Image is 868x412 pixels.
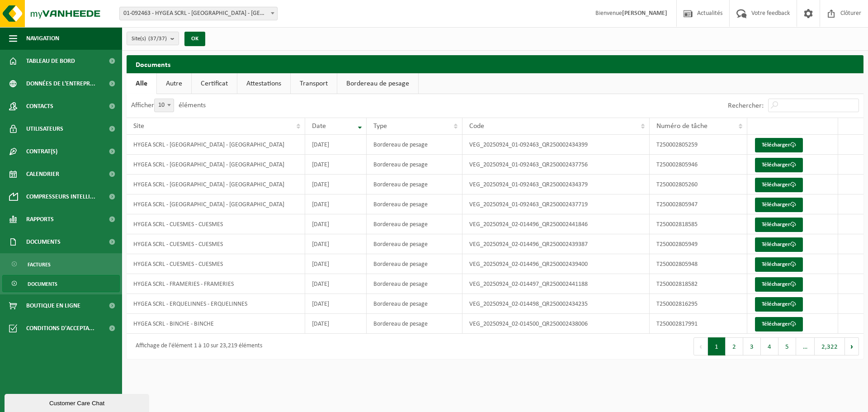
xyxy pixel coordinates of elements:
span: Tableau de bord [26,50,75,72]
td: Bordereau de pesage [367,254,462,274]
a: Attestations [237,73,290,94]
td: HYGEA SCRL - CUESMES - CUESMES [127,214,305,234]
td: VEG_20250924_01-092463_QR250002437756 [462,155,650,175]
a: Transport [291,73,337,94]
span: 01-092463 - HYGEA SCRL - HAVRE - HAVRÉ [119,7,278,20]
td: [DATE] [305,194,366,214]
td: [DATE] [305,214,366,234]
count: (37/37) [148,36,167,42]
td: [DATE] [305,175,366,194]
span: Contacts [26,95,53,118]
td: T250002805947 [650,194,747,214]
a: Certificat [192,73,237,94]
button: 2,322 [815,337,845,355]
td: VEG_20250924_02-014496_QR250002441846 [462,214,650,234]
label: Rechercher: [728,102,764,109]
button: Site(s)(37/37) [127,32,179,45]
a: Télécharger [755,277,803,292]
button: Previous [693,337,708,355]
span: Navigation [26,27,59,50]
span: Utilisateurs [26,118,63,140]
td: [DATE] [305,274,366,294]
td: VEG_20250924_01-092463_QR250002434379 [462,175,650,194]
h2: Documents [127,55,863,73]
td: HYGEA SCRL - CUESMES - CUESMES [127,234,305,254]
span: … [796,337,815,355]
td: Bordereau de pesage [367,314,462,334]
td: Bordereau de pesage [367,155,462,175]
td: [DATE] [305,135,366,155]
a: Autre [157,73,191,94]
a: Télécharger [755,297,803,312]
td: HYGEA SCRL - [GEOGRAPHIC_DATA] - [GEOGRAPHIC_DATA] [127,135,305,155]
td: Bordereau de pesage [367,274,462,294]
a: Alle [127,73,156,94]
div: Affichage de l'élément 1 à 10 sur 23,219 éléments [131,338,262,355]
a: Télécharger [755,198,803,212]
button: OK [184,32,205,46]
span: Type [373,123,387,130]
td: Bordereau de pesage [367,294,462,314]
a: Télécharger [755,257,803,272]
a: Bordereau de pesage [337,73,418,94]
td: T250002805260 [650,175,747,194]
td: T250002805259 [650,135,747,155]
span: Site [133,123,144,130]
td: T250002805946 [650,155,747,175]
span: Contrat(s) [26,140,57,163]
td: T250002817991 [650,314,747,334]
button: 2 [726,337,743,355]
td: T250002816295 [650,294,747,314]
button: 4 [761,337,778,355]
td: T250002805949 [650,234,747,254]
a: Télécharger [755,237,803,252]
a: Documents [2,275,120,292]
label: Afficher éléments [131,102,206,109]
td: T250002818585 [650,214,747,234]
td: [DATE] [305,155,366,175]
iframe: chat widget [5,392,151,412]
td: Bordereau de pesage [367,194,462,214]
td: VEG_20250924_02-014496_QR250002439387 [462,234,650,254]
span: Site(s) [132,32,167,46]
span: Factures [28,256,51,273]
td: VEG_20250924_02-014498_QR250002434235 [462,294,650,314]
button: 3 [743,337,761,355]
td: VEG_20250924_02-014496_QR250002439400 [462,254,650,274]
td: HYGEA SCRL - CUESMES - CUESMES [127,254,305,274]
td: Bordereau de pesage [367,214,462,234]
td: [DATE] [305,294,366,314]
td: HYGEA SCRL - BINCHE - BINCHE [127,314,305,334]
span: Données de l'entrepr... [26,72,95,95]
td: Bordereau de pesage [367,175,462,194]
span: Boutique en ligne [26,294,80,317]
a: Télécharger [755,158,803,172]
a: Télécharger [755,178,803,192]
td: [DATE] [305,314,366,334]
span: Rapports [26,208,54,231]
span: 01-092463 - HYGEA SCRL - HAVRE - HAVRÉ [120,7,277,20]
strong: [PERSON_NAME] [622,10,667,17]
td: VEG_20250924_02-014500_QR250002438006 [462,314,650,334]
td: [DATE] [305,234,366,254]
span: 10 [155,99,174,112]
td: VEG_20250924_02-014497_QR250002441188 [462,274,650,294]
td: HYGEA SCRL - ERQUELINNES - ERQUELINNES [127,294,305,314]
a: Télécharger [755,218,803,232]
td: VEG_20250924_01-092463_QR250002437719 [462,194,650,214]
td: [DATE] [305,254,366,274]
a: Télécharger [755,317,803,331]
a: Télécharger [755,138,803,152]
td: T250002805948 [650,254,747,274]
span: Date [312,123,326,130]
span: Calendrier [26,163,59,185]
span: 10 [154,99,174,112]
span: Documents [26,231,61,253]
span: Conditions d'accepta... [26,317,94,340]
td: T250002818582 [650,274,747,294]
td: HYGEA SCRL - [GEOGRAPHIC_DATA] - [GEOGRAPHIC_DATA] [127,155,305,175]
span: Documents [28,275,57,293]
span: Compresseurs intelli... [26,185,95,208]
td: HYGEA SCRL - [GEOGRAPHIC_DATA] - [GEOGRAPHIC_DATA] [127,194,305,214]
